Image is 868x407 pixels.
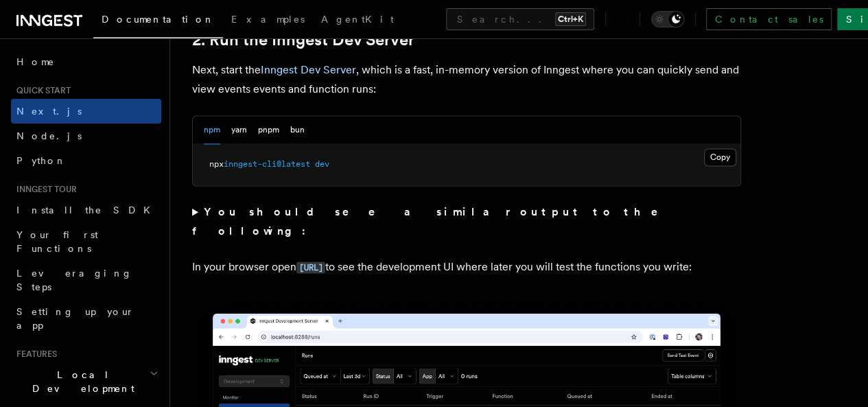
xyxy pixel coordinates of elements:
[16,306,134,331] span: Setting up your app
[192,257,741,277] p: In your browser open to see the development UI where later you will test the functions you write:
[102,14,215,25] span: Documentation
[11,261,161,299] a: Leveraging Steps
[651,11,684,27] button: Toggle dark mode
[555,12,586,26] kbd: Ctrl+K
[321,14,394,25] span: AgentKit
[93,4,223,38] a: Documentation
[11,362,161,401] button: Local Development
[16,205,159,216] span: Install the SDK
[11,299,161,338] a: Setting up your app
[11,222,161,261] a: Your first Functions
[231,116,247,144] button: yarn
[16,155,67,166] span: Python
[296,260,325,273] a: [URL]
[11,124,161,148] a: Node.js
[296,261,325,273] code: [URL]
[209,159,224,169] span: npx
[11,99,161,124] a: Next.js
[11,85,71,96] span: Quick start
[261,63,356,76] a: Inngest Dev Server
[11,368,150,395] span: Local Development
[706,8,832,30] a: Contact sales
[16,268,132,292] span: Leveraging Steps
[11,49,161,74] a: Home
[11,349,57,360] span: Features
[192,30,414,49] a: 2. Run the Inngest Dev Server
[223,4,313,37] a: Examples
[290,116,305,144] button: bun
[11,184,77,195] span: Inngest tour
[315,159,329,169] span: dev
[11,198,161,222] a: Install the SDK
[224,159,310,169] span: inngest-cli@latest
[16,130,82,141] span: Node.js
[704,148,736,166] button: Copy
[204,116,220,144] button: npm
[192,202,741,241] summary: You should see a similar output to the following:
[446,8,594,30] button: Search...Ctrl+K
[16,229,98,254] span: Your first Functions
[192,205,677,237] strong: You should see a similar output to the following:
[258,116,279,144] button: pnpm
[11,148,161,173] a: Python
[231,14,305,25] span: Examples
[16,106,82,117] span: Next.js
[313,4,402,37] a: AgentKit
[192,60,741,99] p: Next, start the , which is a fast, in-memory version of Inngest where you can quickly send and vi...
[16,55,55,69] span: Home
